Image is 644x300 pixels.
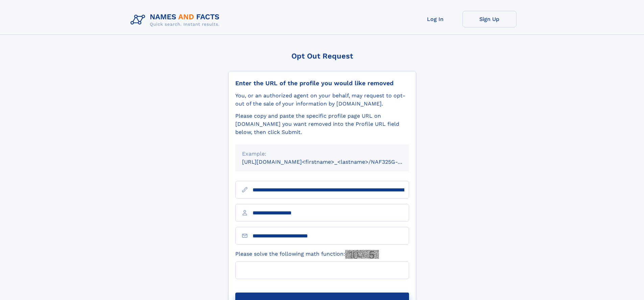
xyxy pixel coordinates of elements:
div: You, or an authorized agent on your behalf, may request to opt-out of the sale of your informatio... [235,92,409,108]
small: [URL][DOMAIN_NAME]<firstname>_<lastname>/NAF325G-xxxxxxxx [242,159,422,165]
div: Example: [242,150,402,158]
img: Logo Names and Facts [128,11,225,29]
div: Please copy and paste the specific profile page URL on [DOMAIN_NAME] you want removed into the Pr... [235,112,409,136]
div: Enter the URL of the profile you would like removed [235,79,409,87]
a: Sign Up [462,11,517,27]
a: Log In [408,11,462,27]
div: Opt Out Request [228,52,416,60]
label: Please solve the following math function: [235,250,379,259]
